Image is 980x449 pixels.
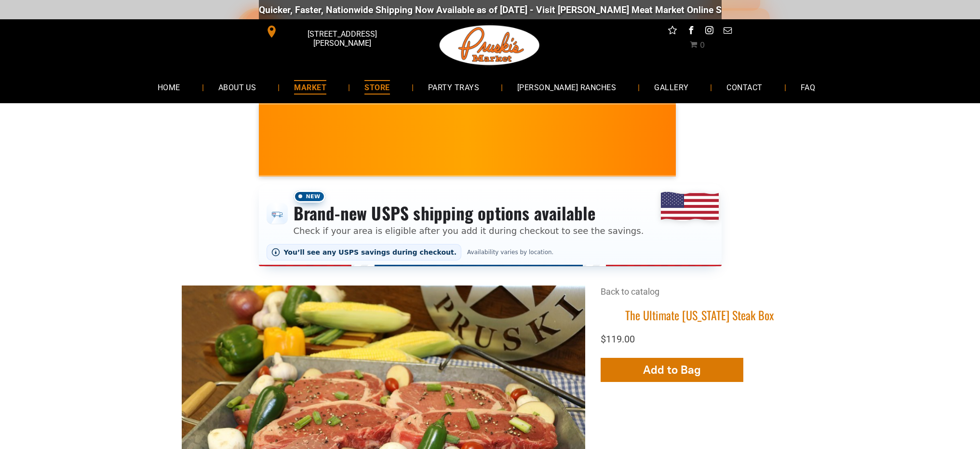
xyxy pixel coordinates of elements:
[259,24,406,39] a: [STREET_ADDRESS][PERSON_NAME]
[601,358,743,382] button: Add to Bag
[251,4,834,15] div: Quicker, Faster, Nationwide Shipping Now Available as of [DATE] - Visit [PERSON_NAME] Meat Market...
[503,74,631,100] a: [PERSON_NAME] RANCHES
[786,74,830,100] a: FAQ
[438,19,542,71] img: Pruski-s+Market+HQ+Logo2-1920w.png
[294,203,644,224] h3: Brand-new USPS shipping options available
[700,41,705,50] span: 0
[601,286,659,297] a: Back to catalog
[350,74,404,100] a: STORE
[666,24,679,39] a: Social network
[414,74,494,100] a: PARTY TRAYS
[465,249,555,256] span: Availability varies by location.
[294,224,644,237] p: Check if your area is eligible after you add it during checkout to see the savings.
[721,24,734,39] a: email
[712,74,777,100] a: CONTACT
[640,74,703,100] a: GALLERY
[294,80,326,94] span: MARKET
[284,248,457,256] span: You’ll see any USPS savings during checkout.
[280,74,341,100] a: MARKET
[601,286,799,307] div: Breadcrumbs
[204,74,271,100] a: ABOUT US
[643,363,701,377] span: Add to Bag
[601,308,799,323] h1: The Ultimate [US_STATE] Steak Box
[685,24,697,39] a: facebook
[703,24,715,39] a: instagram
[259,184,722,266] div: Shipping options announcement
[143,74,195,100] a: HOME
[665,147,855,162] span: [PERSON_NAME] MARKET
[601,333,635,345] span: $119.00
[280,25,404,53] span: [STREET_ADDRESS][PERSON_NAME]
[294,190,325,203] span: New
